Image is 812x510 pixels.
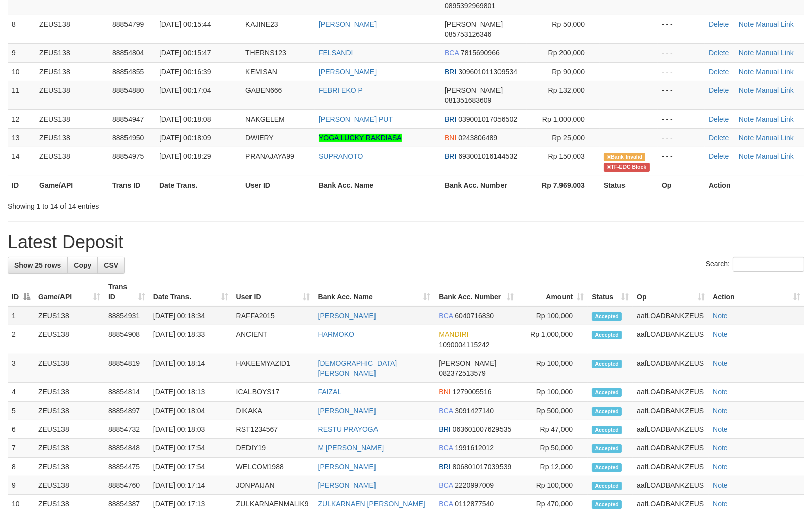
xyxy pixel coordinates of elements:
td: HAKEEMYAZID1 [232,354,314,383]
td: JONPAIJAN [232,476,314,495]
td: 88854931 [104,306,149,325]
a: Note [713,359,728,367]
td: 8 [8,15,35,43]
span: 88854950 [112,134,144,142]
span: BRI [439,425,450,433]
td: ZEUS138 [35,43,108,62]
span: KEMISAN [245,68,277,76]
td: ANCIENT [232,325,314,354]
td: aafLOADBANKZEUS [633,325,709,354]
a: [PERSON_NAME] [318,481,376,489]
span: Bank is not match [604,153,645,161]
td: ZEUS138 [34,439,104,458]
td: 4 [8,383,34,402]
a: Note [713,388,728,396]
th: Bank Acc. Number [441,176,527,194]
a: Manual Link [756,49,794,57]
td: Rp 100,000 [518,383,588,402]
span: BCA [439,500,453,508]
td: Rp 100,000 [518,354,588,383]
a: [PERSON_NAME] PUT [319,115,393,123]
td: 88854814 [104,383,149,402]
td: 88854475 [104,458,149,476]
span: BCA [439,312,453,320]
td: Rp 100,000 [518,476,588,495]
a: Delete [709,152,729,160]
td: [DATE] 00:17:14 [149,476,232,495]
th: Game/API: activate to sort column ascending [34,277,104,306]
td: ZEUS138 [34,458,104,476]
span: BRI [439,463,450,471]
td: - - - [658,15,705,43]
a: [PERSON_NAME] [318,463,376,471]
td: 88854897 [104,402,149,420]
td: DEDIY19 [232,439,314,458]
th: ID: activate to sort column descending [8,277,34,306]
span: BCA [439,481,453,489]
span: 88854799 [112,20,144,28]
span: Copy 085753126346 to clipboard [445,30,491,38]
td: [DATE] 00:18:04 [149,402,232,420]
a: RESTU PRAYOGA [318,425,379,433]
td: ICALBOYS17 [232,383,314,402]
a: FEBRI EKO P [319,86,363,94]
a: Note [739,134,754,142]
span: Copy [74,261,91,269]
a: [PERSON_NAME] [319,20,377,28]
td: ZEUS138 [35,128,108,147]
span: [DATE] 00:15:47 [159,49,211,57]
span: 88854804 [112,49,144,57]
td: RAFFA2015 [232,306,314,325]
td: Rp 500,000 [518,402,588,420]
span: Copy 0243806489 to clipboard [458,134,497,142]
span: [PERSON_NAME] [445,86,503,94]
span: Copy 1991612012 to clipboard [455,444,494,452]
td: aafLOADBANKZEUS [633,420,709,439]
td: ZEUS138 [35,109,108,128]
a: [DEMOGRAPHIC_DATA][PERSON_NAME] [318,359,397,377]
a: Note [713,444,728,452]
a: SUPRANOTO [319,152,363,160]
td: WELCOM1988 [232,458,314,476]
span: Rp 200,000 [548,49,585,57]
span: Accepted [592,463,622,472]
span: 88854975 [112,152,144,160]
td: Rp 50,000 [518,439,588,458]
a: Note [739,20,754,28]
div: Showing 1 to 14 of 14 entries [8,197,331,211]
td: ZEUS138 [34,306,104,325]
td: Rp 47,000 [518,420,588,439]
a: Delete [709,20,729,28]
span: Rp 1,000,000 [542,115,585,123]
td: 9 [8,43,35,62]
a: Manual Link [756,86,794,94]
td: ZEUS138 [34,420,104,439]
td: RST1234567 [232,420,314,439]
th: Amount: activate to sort column ascending [518,277,588,306]
span: Rp 150,003 [548,152,585,160]
th: Date Trans. [155,176,241,194]
a: ZULKARNAEN [PERSON_NAME] [318,500,425,508]
td: Rp 100,000 [518,306,588,325]
td: aafLOADBANKZEUS [633,383,709,402]
span: 88854947 [112,115,144,123]
td: ZEUS138 [34,383,104,402]
span: Copy 6040716830 to clipboard [455,312,494,320]
span: Accepted [592,444,622,453]
span: [DATE] 00:18:08 [159,115,211,123]
span: Rp 50,000 [552,20,585,28]
span: CSV [104,261,118,269]
span: BCA [439,444,453,452]
span: Show 25 rows [14,261,61,269]
td: aafLOADBANKZEUS [633,354,709,383]
a: M [PERSON_NAME] [318,444,384,452]
td: 9 [8,476,34,495]
span: Copy 693001016144532 to clipboard [458,152,517,160]
span: GABEN666 [245,86,282,94]
span: [DATE] 00:18:29 [159,152,211,160]
td: [DATE] 00:17:54 [149,458,232,476]
th: User ID [241,176,315,194]
td: 7 [8,439,34,458]
th: Status: activate to sort column ascending [588,277,633,306]
span: BNI [445,134,456,142]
